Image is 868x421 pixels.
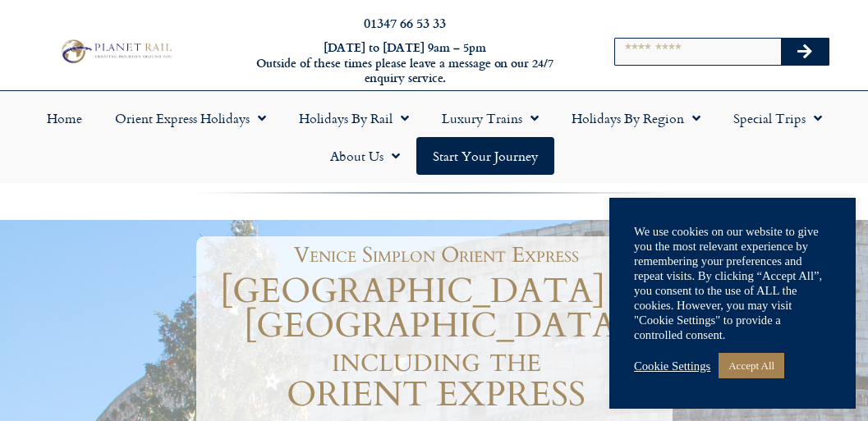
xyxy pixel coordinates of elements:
h1: Venice Simplon Orient Express [209,245,664,266]
a: Luxury Trains [425,99,555,137]
a: Orient Express Holidays [99,99,282,137]
a: Holidays by Region [555,99,717,137]
a: 01347 66 53 33 [364,13,446,32]
img: Planet Rail Train Holidays Logo [57,37,174,66]
a: About Us [314,137,416,175]
a: Accept All [719,353,784,378]
h1: [GEOGRAPHIC_DATA] to [GEOGRAPHIC_DATA] including the ORIENT EXPRESS [200,274,673,412]
a: Cookie Settings [634,359,710,373]
a: Holidays by Rail [282,99,425,137]
nav: Menu [8,99,860,175]
button: Search [781,39,829,65]
a: Start your Journey [416,137,554,175]
h6: [DATE] to [DATE] 9am – 5pm Outside of these times please leave a message on our 24/7 enquiry serv... [236,40,575,86]
a: Home [30,99,99,137]
div: We use cookies on our website to give you the most relevant experience by remembering your prefer... [634,224,831,342]
a: Special Trips [717,99,838,137]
